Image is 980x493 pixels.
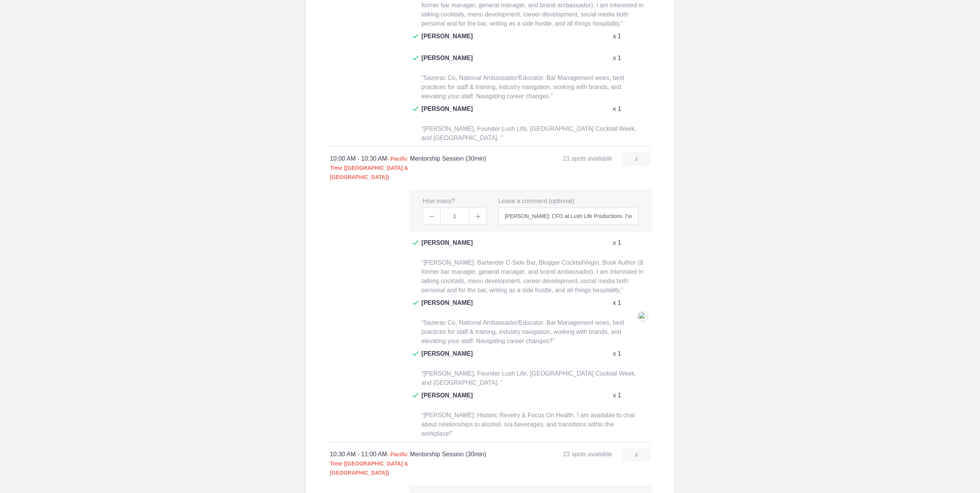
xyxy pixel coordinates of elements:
[613,298,621,308] p: x 1
[330,451,408,476] span: - Pacific Time ([GEOGRAPHIC_DATA] & [GEOGRAPHIC_DATA])
[421,54,473,72] span: [PERSON_NAME]
[413,56,418,60] img: Check dark green
[421,32,473,50] span: [PERSON_NAME]
[330,154,410,182] div: 10:00 AM - 10:30 AM
[423,197,455,206] label: How many?
[413,107,418,111] img: Check dark green
[421,412,635,437] span: “[PERSON_NAME]: Historic Revelry & Focus On Health. I am available to chat about relationships to...
[421,349,473,368] span: [PERSON_NAME]
[421,319,624,344] span: “Sazerac Co, National Ambassador/Educator. Bar Management woes, best practices for staff & traini...
[421,238,473,257] span: [PERSON_NAME]
[613,32,621,41] p: x 1
[429,216,434,217] img: Minus gray
[613,349,621,358] p: x 1
[410,154,530,163] h4: Mentorship Session (30min)
[613,104,621,114] p: x 1
[421,259,644,293] span: “[PERSON_NAME]: Bartender C-Side Bar, Blogger CocktailVirgin, Book Author (& former bar manager, ...
[413,301,418,305] img: Check dark green
[563,451,612,457] span: 23 spots available
[421,370,636,386] span: “[PERSON_NAME], Founder Lush Life, [GEOGRAPHIC_DATA] Cocktail Week, and [GEOGRAPHIC_DATA]. ”
[622,447,651,462] a: x
[563,155,612,162] span: 21 spots available
[476,214,480,219] img: Plus gray
[330,156,408,180] span: - Pacific Time ([GEOGRAPHIC_DATA] & [GEOGRAPHIC_DATA])
[421,298,473,317] span: [PERSON_NAME]
[498,197,574,206] label: Leave a comment (optional)
[421,125,636,141] span: “[PERSON_NAME], Founder Lush Life, [GEOGRAPHIC_DATA] Cocktail Week, and [GEOGRAPHIC_DATA]. ”
[613,391,621,400] p: x 1
[421,75,624,99] span: “Sazerac Co, National Ambassador/Educator. Bar Management woes, best practices for staff & traini...
[622,152,651,166] a: x
[613,238,621,247] p: x 1
[421,391,473,409] span: [PERSON_NAME]
[613,54,621,63] p: x 1
[413,393,418,398] img: Check dark green
[421,104,473,123] span: [PERSON_NAME]
[413,241,418,245] img: Check dark green
[413,351,418,356] img: Check dark green
[413,34,418,39] img: Check dark green
[330,450,410,477] div: 10:30 AM - 11:00 AM
[410,450,530,459] h4: Mentorship Session (30min)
